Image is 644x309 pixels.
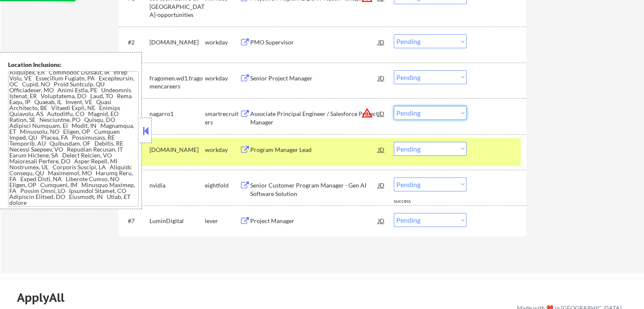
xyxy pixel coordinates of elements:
[394,198,428,205] div: success
[205,217,240,225] div: lever
[361,107,373,119] button: warning_amber
[205,181,240,190] div: eightfold
[149,146,205,154] div: [DOMAIN_NAME]
[250,38,378,47] div: PMO Supervisor
[250,110,378,126] div: Associate Principal Engineer / Salesforce Project Manager
[149,181,205,190] div: nvidia
[205,146,240,154] div: workday
[377,70,386,86] div: JD
[377,142,386,157] div: JD
[377,177,386,193] div: JD
[250,181,378,198] div: Senior Customer Program Manager - Gen AI Software Solution
[149,74,205,91] div: fragomen.wd1.fragomencareers
[8,61,138,69] div: Location Inclusions:
[149,217,205,225] div: LuminDigital
[250,74,378,83] div: Senior Project Manager
[250,146,378,154] div: Program Manager Lead
[205,110,240,126] div: smartrecruiters
[377,106,386,121] div: JD
[250,217,378,225] div: Project Manager
[205,38,240,47] div: workday
[128,217,143,225] div: #7
[128,38,143,47] div: #2
[377,213,386,228] div: JD
[149,38,205,47] div: [DOMAIN_NAME]
[377,34,386,50] div: JD
[17,290,74,305] div: ApplyAll
[205,74,240,83] div: workday
[149,110,205,118] div: nagarro1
